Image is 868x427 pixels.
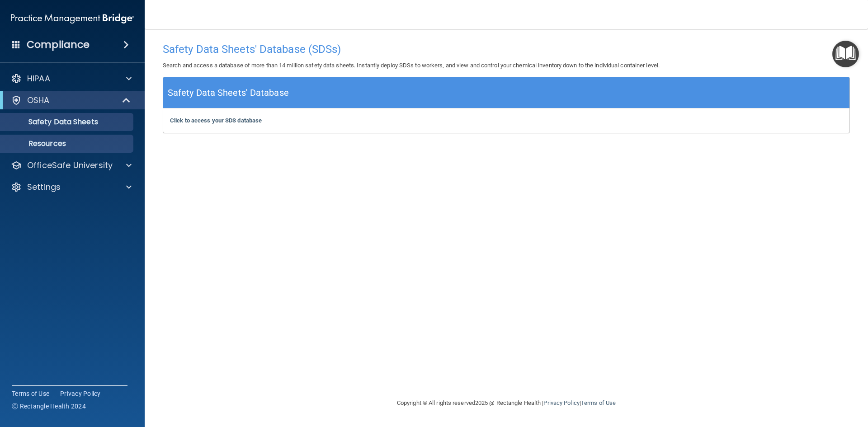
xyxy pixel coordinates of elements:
[27,38,90,51] h4: Compliance
[163,60,850,71] p: Search and access a database of more than 14 million safety data sheets. Instantly deploy SDSs to...
[11,160,132,171] a: OfficeSafe University
[832,41,859,67] button: Open Resource Center
[27,95,50,106] p: OSHA
[12,402,86,411] span: Ⓒ Rectangle Health 2024
[543,399,579,406] a: Privacy Policy
[11,9,134,28] img: PMB logo
[11,73,132,84] a: HIPAA
[6,117,129,127] p: Safety Data Sheets
[27,182,61,192] p: Settings
[11,182,132,192] a: Settings
[712,363,857,399] iframe: Drift Widget Chat Controller
[168,85,289,101] h5: Safety Data Sheets' Database
[60,389,101,398] a: Privacy Policy
[163,43,850,55] h4: Safety Data Sheets' Database (SDSs)
[12,389,49,398] a: Terms of Use
[6,139,129,148] p: Resources
[341,389,671,418] div: Copyright © All rights reserved 2025 @ Rectangle Health | |
[581,399,616,406] a: Terms of Use
[27,160,113,171] p: OfficeSafe University
[27,73,50,84] p: HIPAA
[11,95,131,106] a: OSHA
[170,117,262,124] a: Click to access your SDS database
